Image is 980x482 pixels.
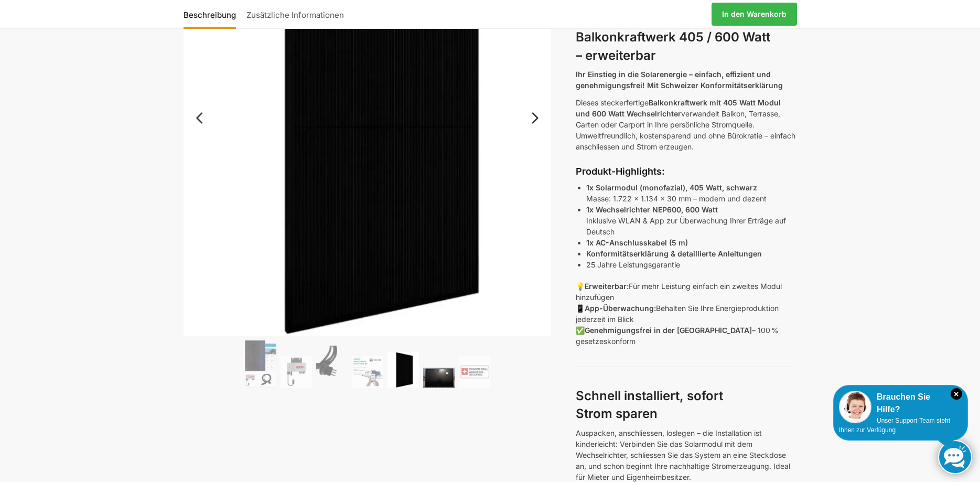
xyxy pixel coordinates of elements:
[586,183,757,192] strong: 1x Solarmodul (monofazial), 405 Watt, schwarz
[586,259,796,270] li: 25 Jahre Leistungsgarantie
[712,3,797,26] a: In den Warenkorb
[245,340,276,388] img: Steckerfertig Plug & Play mit 410 Watt
[585,304,656,313] strong: App-Überwachung:
[459,356,490,388] img: Balkonkraftwerk 405/600 Watt erweiterbar – Bild 7
[387,352,419,388] img: TommaTech Vorderseite
[839,391,871,423] img: Customer service
[586,238,688,247] strong: 1x AC-Anschlusskabel (5 m)
[576,29,770,63] strong: Balkonkraftwerk 405 / 600 Watt – erweiterbar
[585,326,752,335] strong: Genehmigungsfrei in der [GEOGRAPHIC_DATA]
[281,356,312,388] img: Nep 600
[585,282,629,291] strong: Erweiterbar:
[316,346,348,388] img: Anschlusskabel-3meter_schweizer-stecker
[576,388,723,422] strong: Schnell installiert, sofort Strom sparen
[586,182,796,204] p: Masse: 1.722 x 1.134 x 30 mm – modern und dezent
[576,166,665,177] strong: Produkt-Highlights:
[184,2,241,27] a: Beschreibung
[839,391,962,416] div: Brauchen Sie Hilfe?
[586,249,762,258] strong: Konformitätserklärung & detaillierte Anleitungen
[352,356,383,388] img: Balkonkraftwerk 405/600 Watt erweiterbar – Bild 4
[576,70,783,90] strong: Ihr Einstieg in die Solarenergie – einfach, effizient und genehmigungsfrei! Mit Schweizer Konform...
[951,388,962,400] i: Schließen
[576,281,796,347] p: 💡 Für mehr Leistung einfach ein zweites Modul hinzufügen 📱 Behalten Sie Ihre Energieproduktion je...
[586,205,718,214] strong: 1x Wechselrichter NEP600, 600 Watt
[839,417,950,434] span: Unser Support-Team steht Ihnen zur Verfügung
[423,368,455,388] img: Balkonkraftwerk 405/600 Watt erweiterbar – Bild 6
[576,98,781,118] strong: Balkonkraftwerk mit 405 Watt Modul und 600 Watt Wechselrichter
[241,2,349,27] a: Zusätzliche Informationen
[586,204,796,237] p: Inklusive WLAN & App zur Überwachung Ihrer Erträge auf Deutsch
[576,97,796,152] p: Dieses steckerfertige verwandelt Balkon, Terrasse, Garten oder Carport in Ihre persönliche Stromq...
